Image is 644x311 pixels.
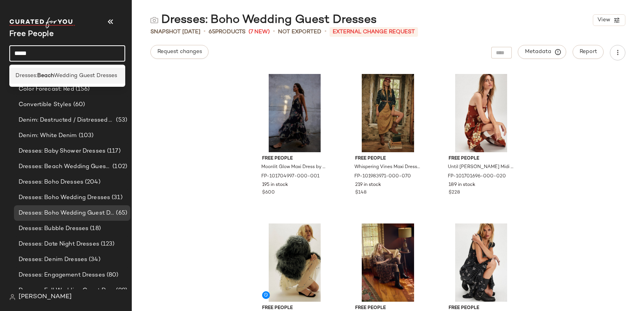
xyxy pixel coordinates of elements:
[249,28,270,36] span: (7 New)
[449,182,475,189] span: 189 in stock
[354,173,411,180] span: FP-101983971-000-070
[573,45,604,59] button: Report
[579,49,597,55] span: Report
[448,164,513,171] span: Until [PERSON_NAME] Midi Dress by Free People in Brown, Size: S
[74,85,90,94] span: (156)
[349,223,427,302] img: 101508125_001_e
[355,182,381,189] span: 219 in stock
[256,223,334,302] img: 102345691_011_a
[278,28,321,36] span: Not Exported
[518,45,566,59] button: Metadata
[87,255,100,264] span: (34)
[150,45,209,59] button: Request changes
[325,27,326,36] span: •
[262,182,288,189] span: 195 in stock
[19,209,114,218] span: Dresses: Boho Wedding Guest Dresses
[150,12,377,28] div: Dresses: Boho Wedding Guest Dresses
[19,292,72,302] span: [PERSON_NAME]
[354,164,420,171] span: Whispering Vines Maxi Dress by Free People in Gold, Size: L
[9,294,16,300] img: svg%3e
[209,29,215,35] span: 65
[19,116,114,125] span: Denim: Destructed / Distressed V2
[110,193,123,202] span: (31)
[525,48,560,55] span: Metadata
[19,286,114,295] span: Dresses: Fall Wedding Guest Dresses
[72,100,85,109] span: (60)
[19,240,99,249] span: Dresses: Date Night Dresses
[77,131,94,140] span: (103)
[83,178,100,187] span: (204)
[273,27,275,36] span: •
[209,28,245,36] div: Products
[105,147,121,156] span: (117)
[262,155,328,162] span: Free People
[261,173,319,180] span: FP-101704997-000-001
[150,28,200,36] span: Snapshot [DATE]
[99,240,115,249] span: (123)
[19,193,110,202] span: Dresses: Boho Wedding Dresses
[597,17,610,23] span: View
[449,155,514,162] span: Free People
[19,162,111,171] span: Dresses: Beach Wedding Guest Dresses
[114,286,127,295] span: (99)
[157,49,202,55] span: Request changes
[19,147,105,156] span: Dresses: Baby Shower Dresses
[19,255,87,264] span: Dresses: Denim Dresses
[261,164,327,171] span: Moonlit Glow Maxi Dress by Free People in Black, Size: XS
[19,85,74,94] span: Color Forecast: Red
[448,173,506,180] span: FP-101701696-000-020
[355,155,421,162] span: Free People
[256,74,334,152] img: 101704997_001_0
[9,17,75,28] img: cfy_white_logo.C9jOOHJF.svg
[111,162,127,171] span: (102)
[442,223,520,302] img: 101774081_009_a
[105,271,119,280] span: (80)
[442,74,520,152] img: 101701696_020_a
[449,189,460,196] span: $228
[349,74,427,152] img: 101983971_070_e
[330,27,418,37] p: External Change Request
[19,271,105,280] span: Dresses: Engagement Dresses
[114,116,127,125] span: (53)
[19,131,77,140] span: Denim: White Denim
[19,178,83,187] span: Dresses: Boho Dresses
[54,72,117,80] span: Wedding Guest Dresses
[37,72,54,80] b: Beach
[88,224,101,233] span: (18)
[204,27,205,36] span: •
[150,16,158,24] img: svg%3e
[19,100,72,109] span: Convertible Styles
[593,14,625,26] button: View
[16,72,37,80] span: Dresses:
[9,30,54,38] span: Current Company Name
[19,224,88,233] span: Dresses: Bubble Dresses
[262,189,275,196] span: $600
[114,209,127,218] span: (65)
[355,189,366,196] span: $148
